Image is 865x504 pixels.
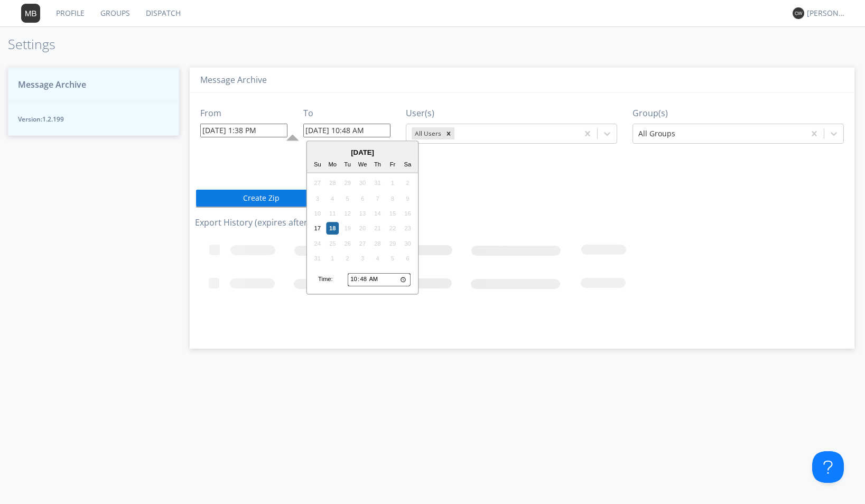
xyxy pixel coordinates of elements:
[311,158,324,171] div: Su
[356,222,369,235] div: Not available Wednesday, August 20th, 2025
[348,273,411,286] input: Time
[307,147,418,157] div: [DATE]
[326,192,339,205] div: Not available Monday, August 4th, 2025
[311,222,324,235] div: Choose Sunday, August 17th, 2025
[356,207,369,220] div: Not available Wednesday, August 13th, 2025
[21,4,40,23] img: 373638.png
[371,207,384,220] div: Not available Thursday, August 14th, 2025
[793,7,804,19] img: 373638.png
[386,253,399,265] div: Not available Friday, September 5th, 2025
[311,192,324,205] div: Not available Sunday, August 3rd, 2025
[311,207,324,220] div: Not available Sunday, August 10th, 2025
[386,207,399,220] div: Not available Friday, August 15th, 2025
[807,8,847,18] div: [PERSON_NAME] *
[341,158,354,171] div: Tu
[402,207,414,220] div: Not available Saturday, August 16th, 2025
[402,222,414,235] div: Not available Saturday, August 23rd, 2025
[371,158,384,171] div: Th
[326,158,339,171] div: Mo
[341,253,354,265] div: Not available Tuesday, September 2nd, 2025
[318,275,333,284] div: Time:
[341,237,354,250] div: Not available Tuesday, August 26th, 2025
[443,127,454,139] div: Remove All Users
[371,222,384,235] div: Not available Thursday, August 21st, 2025
[8,101,179,136] button: Version:1.2.199
[326,207,339,220] div: Not available Monday, August 11th, 2025
[371,253,384,265] div: Not available Thursday, September 4th, 2025
[311,253,324,265] div: Not available Sunday, August 31st, 2025
[386,222,399,235] div: Not available Friday, August 22nd, 2025
[326,253,339,265] div: Not available Monday, September 1st, 2025
[356,253,369,265] div: Not available Wednesday, September 3rd, 2025
[386,192,399,205] div: Not available Friday, August 8th, 2025
[200,109,287,118] h3: From
[356,158,369,171] div: We
[18,115,169,124] span: Version: 1.2.199
[18,79,86,91] span: Message Archive
[310,176,415,266] div: month 2025-08
[326,237,339,250] div: Not available Monday, August 25th, 2025
[402,192,414,205] div: Not available Saturday, August 9th, 2025
[406,109,617,118] h3: User(s)
[356,177,369,190] div: Not available Wednesday, July 30th, 2025
[402,177,414,190] div: Not available Saturday, August 2nd, 2025
[341,177,354,190] div: Not available Tuesday, July 29th, 2025
[326,177,339,190] div: Not available Monday, July 28th, 2025
[341,192,354,205] div: Not available Tuesday, August 5th, 2025
[195,218,849,228] h3: Export History (expires after 2 days)
[633,109,844,118] h3: Group(s)
[311,237,324,250] div: Not available Sunday, August 24th, 2025
[812,451,844,483] iframe: Toggle Customer Support
[402,253,414,265] div: Not available Saturday, September 6th, 2025
[356,237,369,250] div: Not available Wednesday, August 27th, 2025
[356,192,369,205] div: Not available Wednesday, August 6th, 2025
[200,76,844,85] h3: Message Archive
[8,68,179,102] button: Message Archive
[311,177,324,190] div: Not available Sunday, July 27th, 2025
[371,177,384,190] div: Not available Thursday, July 31st, 2025
[303,109,390,118] h3: To
[195,189,327,208] button: Create Zip
[341,222,354,235] div: Not available Tuesday, August 19th, 2025
[371,192,384,205] div: Not available Thursday, August 7th, 2025
[412,127,443,139] div: All Users
[386,237,399,250] div: Not available Friday, August 29th, 2025
[371,237,384,250] div: Not available Thursday, August 28th, 2025
[402,237,414,250] div: Not available Saturday, August 30th, 2025
[326,222,339,235] div: Choose Monday, August 18th, 2025
[386,158,399,171] div: Fr
[386,177,399,190] div: Not available Friday, August 1st, 2025
[341,207,354,220] div: Not available Tuesday, August 12th, 2025
[402,158,414,171] div: Sa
